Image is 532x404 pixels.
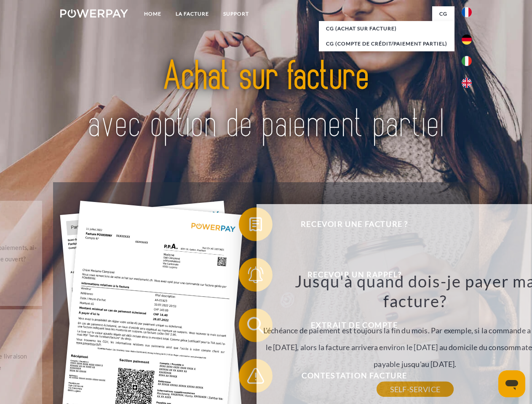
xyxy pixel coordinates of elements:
[216,6,256,21] a: Support
[60,9,128,18] img: logo-powerpay-white.svg
[462,78,472,88] img: en
[80,40,452,161] img: title-powerpay_fr.svg
[319,21,454,36] a: CG (achat sur facture)
[462,56,472,66] img: it
[168,6,216,21] a: LA FACTURE
[239,258,458,292] button: Recevoir un rappel?
[462,35,472,45] img: de
[432,6,454,21] a: CG
[239,359,458,393] button: Contestation Facture
[239,207,458,241] button: Recevoir une facture ?
[319,36,454,51] a: CG (Compte de crédit/paiement partiel)
[462,7,472,17] img: fr
[239,308,458,342] button: Extrait de compte
[498,370,525,397] iframe: Bouton de lancement de la fenêtre de messagerie
[137,6,168,21] a: Home
[377,382,454,397] a: SELF-SERVICE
